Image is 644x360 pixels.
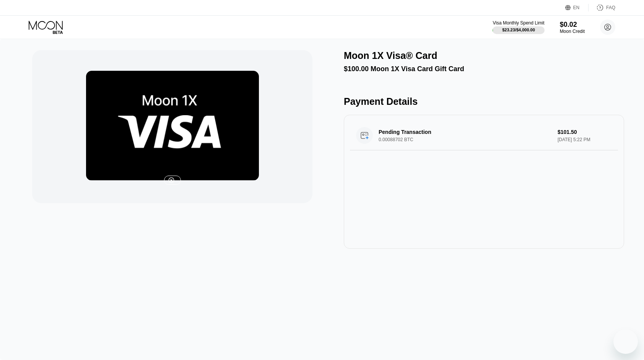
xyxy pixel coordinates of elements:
div:  [168,177,174,184]
div: $0.02Moon Credit [560,21,585,34]
div: Moon Credit [560,29,585,34]
iframe: Button to launch messaging window [613,329,638,354]
div: 0.00088702 BTC [379,137,555,142]
div: Pending Transaction [379,129,542,135]
div: $101.50 [558,129,612,135]
div: $23.23 / $4,000.00 [502,28,535,32]
div: $0.02 [560,21,585,29]
div: EN [573,5,580,10]
div: FAQ [606,5,615,10]
div: $100.00 Moon 1X Visa Card Gift Card [344,65,624,73]
div: [DATE] 5:22 PM [558,137,612,142]
div: Payment Details [344,96,624,107]
div: Pending Transaction0.00088702 BTC$101.50[DATE] 5:22 PM [350,121,618,150]
div: Visa Monthly Spend Limit$23.23/$4,000.00 [493,20,544,34]
div: FAQ [589,4,615,11]
div: EN [565,4,589,11]
div: Visa Monthly Spend Limit [493,20,544,26]
div: Moon 1X Visa® Card [344,50,437,61]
